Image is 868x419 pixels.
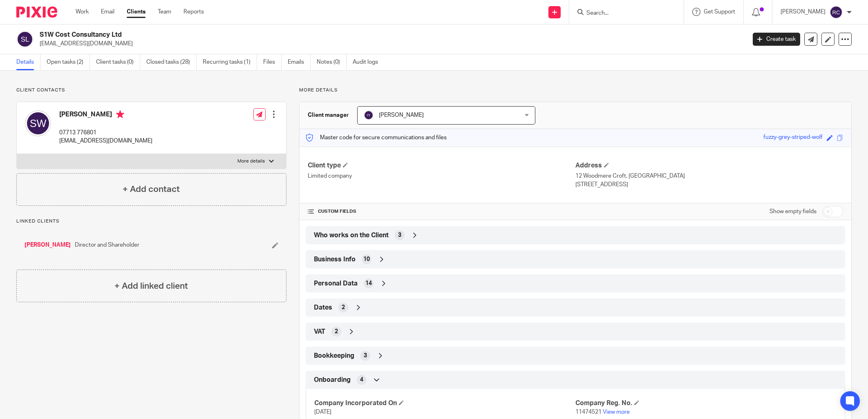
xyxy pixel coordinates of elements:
[365,279,372,288] span: 14
[306,134,447,142] p: Master code for secure communications and files
[314,399,575,408] h4: Company Incorporated On
[158,8,171,16] a: Team
[114,280,188,292] h4: + Add linked client
[183,8,204,16] a: Reports
[379,112,424,118] span: [PERSON_NAME]
[575,409,602,415] span: 11474521
[96,54,140,70] a: Client tasks (0)
[16,54,40,70] a: Details
[575,399,837,408] h4: Company Reg. No.
[127,8,145,16] a: Clients
[314,303,332,312] span: Dates
[59,137,152,145] p: [EMAIL_ADDRESS][DOMAIN_NAME]
[781,8,825,16] p: [PERSON_NAME]
[314,279,358,288] span: Personal Data
[364,110,374,120] img: svg%3E
[47,54,90,70] a: Open tasks (2)
[603,409,630,415] a: View more
[237,158,265,165] p: More details
[308,161,575,170] h4: Client type
[146,54,197,70] a: Closed tasks (28)
[16,87,286,94] p: Client contacts
[308,208,575,215] h4: CUSTOM FIELDS
[575,161,843,170] h4: Address
[76,8,89,16] a: Work
[75,241,139,249] span: Director and Shareholder
[575,181,843,189] p: [STREET_ADDRESS]
[314,352,354,360] span: Bookkeeping
[123,183,180,196] h4: + Add contact
[16,218,286,225] p: Linked clients
[40,31,600,39] h2: S1W Cost Consultancy Ltd
[203,54,257,70] a: Recurring tasks (1)
[342,303,345,312] span: 2
[263,54,282,70] a: Files
[59,129,152,137] p: 07713 776801
[308,111,349,119] h3: Client manager
[398,231,401,239] span: 3
[317,54,347,70] a: Notes (0)
[314,255,356,264] span: Business Info
[299,87,852,94] p: More details
[763,133,823,143] div: fuzzy-grey-striped-wolf
[830,6,843,19] img: svg%3E
[40,40,740,48] p: [EMAIL_ADDRESS][DOMAIN_NAME]
[101,8,114,16] a: Email
[25,241,71,249] a: [PERSON_NAME]
[25,110,51,136] img: svg%3E
[314,409,331,415] span: [DATE]
[753,33,800,46] a: Create task
[364,352,367,360] span: 3
[770,207,817,216] label: Show empty fields
[314,376,351,384] span: Onboarding
[360,376,363,384] span: 4
[363,255,370,263] span: 10
[575,172,843,180] p: 12 Woodmere Croft, [GEOGRAPHIC_DATA]
[335,328,338,336] span: 2
[16,31,34,48] img: svg%3E
[314,328,325,336] span: VAT
[314,231,389,240] span: Who works on the Client
[288,54,311,70] a: Emails
[308,172,575,180] p: Limited company
[704,9,735,15] span: Get Support
[59,110,152,120] h4: [PERSON_NAME]
[353,54,384,70] a: Audit logs
[586,10,659,17] input: Search
[116,110,124,118] i: Primary
[16,7,57,18] img: Pixie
